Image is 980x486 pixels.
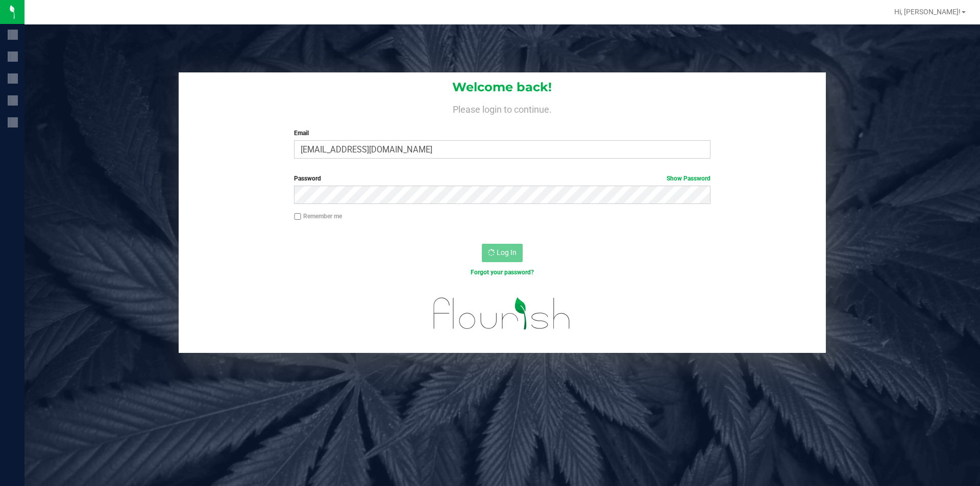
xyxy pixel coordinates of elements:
[421,288,583,340] img: flourish_logo.svg
[294,212,342,221] label: Remember me
[294,175,321,182] span: Password
[667,175,710,182] a: Show Password
[894,8,961,16] span: Hi, [PERSON_NAME]!
[471,269,534,276] a: Forgot your password?
[179,81,826,94] h1: Welcome back!
[179,102,826,114] h4: Please login to continue.
[294,129,710,138] label: Email
[497,248,517,257] span: Log In
[294,213,301,220] input: Remember me
[482,244,523,262] button: Log In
